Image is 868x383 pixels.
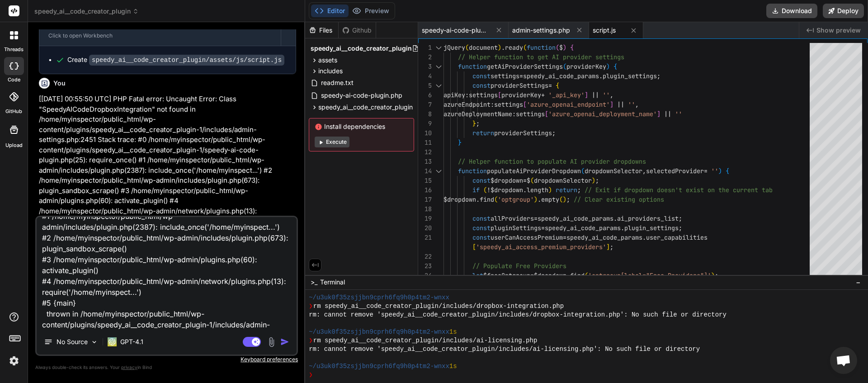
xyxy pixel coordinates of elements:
span: providerKey [501,91,541,99]
span: '' [628,100,635,109]
span: ; [595,176,599,184]
div: 24 [418,271,432,280]
div: 9 [418,119,432,128]
span: + [541,91,545,99]
span: ai_providers_list [617,214,679,222]
span: azureEndpoint [443,100,491,109]
span: : [465,91,469,99]
span: ~/u3uk0f35zsjjbn9cprh6fq9h0p4tm2-wnxx [309,362,449,371]
span: selectedProvider [646,167,704,175]
span: ~/u3uk0f35zsjjbn9cprh6fq9h0p4tm2-wnxx [309,293,449,302]
span: 'azure_openai_deployment_name' [548,110,657,118]
span: // Clear existing options [574,195,664,203]
button: Preview [349,5,393,17]
p: Always double-check its answers. Your in Bind [35,363,298,372]
span: ; [679,214,682,222]
span: , [610,91,613,99]
span: . [599,72,603,80]
div: Click to open Workbench [48,32,272,39]
span: . [538,195,541,203]
span: { [556,81,559,90]
span: ; [610,243,613,251]
span: ( [530,176,534,184]
span: 'speedy_ai_access_premium_providers' [476,243,606,251]
span: ; [679,224,682,232]
span: [ [523,100,527,109]
span: 1s [449,328,457,336]
label: GitHub [5,108,22,115]
span: speedy_ai_code_params [566,233,642,241]
span: $dropdown [491,186,523,194]
span: = [534,214,538,222]
span: document [469,43,498,52]
span: privacy [121,364,137,370]
img: icon [280,337,289,346]
span: rm speedy_ai__code_creator_plugin/includes/dropbox-integration.php [313,302,564,311]
span: [ [545,110,548,118]
span: ❯ [309,336,313,345]
span: ; [566,195,570,203]
span: } [472,119,476,128]
div: 6 [418,90,432,100]
span: dropdownSelector [534,176,592,184]
span: : [512,110,516,118]
span: ( [523,43,527,52]
span: ; [552,129,556,137]
button: Editor [311,5,349,17]
span: rm: cannot remove 'speedy_ai__code_creator_plugin/includes/ai-licensing.php': No such file or dir... [309,345,700,354]
span: Install dependencies [315,122,408,131]
span: providerSettings [494,129,552,137]
span: $dropdown [491,176,523,184]
div: Click to collapse the range. [433,62,444,71]
span: , [635,100,639,109]
span: if [472,186,480,194]
div: 10 [418,128,432,138]
span: speedy_ai_code_params [538,214,613,222]
span: ready [505,43,523,52]
span: Show preview [816,26,861,35]
span: populateAiProviderDropdown [487,167,581,175]
div: 23 [418,261,432,271]
span: jQuery [443,43,465,52]
label: Upload [5,142,23,149]
span: 1s [449,362,457,371]
span: ( [585,271,588,279]
span: . [642,233,646,241]
span: azureDeploymentName [443,110,512,118]
img: GPT-4.1 [108,337,117,346]
span: ) [498,43,501,52]
span: 'azure_openai_endpoint' [527,100,610,109]
div: Create [67,55,284,65]
div: Files [305,26,338,35]
span: settings [469,91,498,99]
span: ( [494,195,498,203]
button: Deploy [823,4,864,18]
div: 15 [418,176,432,185]
button: − [854,275,863,289]
span: const [472,224,491,232]
span: . [621,224,624,232]
p: No Source [57,337,88,346]
div: Click to collapse the range. [433,81,444,90]
div: 8 [418,109,432,119]
div: 5 [418,81,432,90]
span: const [472,72,491,80]
span: ) [606,62,610,71]
span: = [519,72,523,80]
span: allProviders [491,214,534,222]
span: ❯ [309,302,313,311]
span: [ [498,91,501,99]
span: speedy-ai-code-plugin.php [320,90,403,101]
span: : [491,100,494,109]
span: = [541,224,545,232]
p: [[DATE] 00:55:50 UTC] PHP Fatal error: Uncaught Error: Class "SpeedyAICodeDropboxIntegration" not... [39,94,296,257]
span: ns [639,157,646,165]
span: '' [675,110,682,118]
span: $ [559,43,563,52]
span: ] [657,110,660,118]
span: '' [711,167,718,175]
span: speedy_ai__code_creator_plugin [311,44,412,53]
span: speedy_ai__code_creator_plugin [318,103,413,112]
span: ( [465,43,469,52]
div: 12 [418,147,432,157]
